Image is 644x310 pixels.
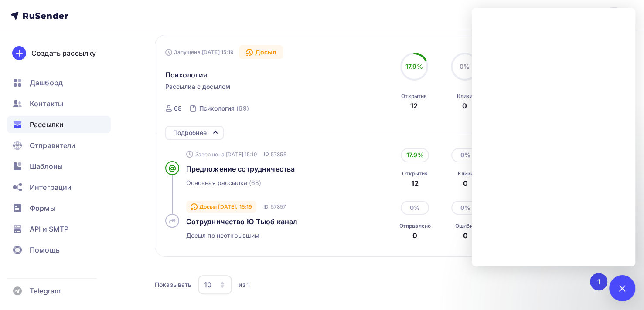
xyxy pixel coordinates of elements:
[30,119,64,130] span: Рассылки
[451,201,480,215] div: 0%
[451,148,480,162] div: 0%
[186,164,378,174] a: Предложение сотрудничества
[7,137,111,154] a: Отправители
[249,179,262,187] span: (68)
[399,230,431,241] div: 0
[239,280,250,289] div: из 1
[186,179,247,187] span: Основная рассылка
[589,273,608,290] ul: Pagination
[198,101,250,115] a: Психология (69)
[7,116,111,133] a: Рассылки
[165,49,234,56] div: Запущена [DATE] 15:19
[455,230,476,241] div: 0
[30,245,60,255] span: Помощь
[30,77,63,88] span: Дашборд
[173,128,207,138] div: Подробнее
[7,158,111,175] a: Шаблоны
[494,7,634,24] a: [EMAIL_ADDRESS][DOMAIN_NAME]
[402,178,428,189] div: 12
[186,201,257,213] div: Досыл [DATE], 15:19
[402,170,428,177] div: Открытия
[399,222,431,229] div: Отправлено
[198,275,232,295] button: 10
[462,101,467,111] div: 0
[460,63,470,70] span: 0%
[155,280,191,289] div: Показывать
[174,104,182,113] div: 68
[31,48,96,58] div: Создать рассылку
[457,170,474,177] div: Клики
[271,151,286,158] span: 57855
[30,161,63,172] span: Шаблоны
[30,224,68,234] span: API и SMTP
[199,104,235,113] div: Психология
[264,150,269,158] span: ID
[186,216,378,227] a: Сотрудничество Ю Тьюб канал
[30,140,76,151] span: Отправители
[186,231,260,240] span: Досыл по неоткрывшим
[7,95,111,112] a: Контакты
[455,222,476,229] div: Ошибки
[410,101,418,111] div: 12
[7,74,111,91] a: Дашборд
[30,286,61,296] span: Telegram
[204,280,211,290] div: 10
[405,63,423,70] span: 17.9%
[263,202,269,211] span: ID
[165,70,207,80] span: Психология
[239,45,283,59] div: Досыл
[30,182,72,192] span: Интеграции
[401,148,429,162] div: 17.9%
[457,93,473,100] div: Клики
[457,178,474,189] div: 0
[165,82,231,91] span: Рассылка с досылом
[186,217,298,226] span: Сотрудничество Ю Тьюб канал
[186,165,295,173] span: Предложение сотрудничества
[401,93,427,100] div: Открытия
[270,203,286,210] span: 57857
[590,273,607,290] button: Go to page 1
[195,151,257,158] span: Завершена [DATE] 15:19
[7,199,111,217] a: Формы
[30,98,63,109] span: Контакты
[236,104,249,113] div: (69)
[401,201,429,215] div: 0%
[30,203,55,213] span: Формы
